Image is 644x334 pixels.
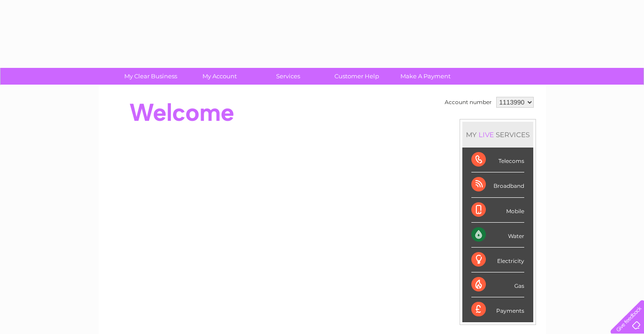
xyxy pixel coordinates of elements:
[471,223,524,248] div: Water
[471,172,524,197] div: Broadband
[471,297,524,322] div: Payments
[471,148,524,172] div: Telecoms
[471,272,524,297] div: Gas
[442,95,494,110] td: Account number
[182,68,257,85] a: My Account
[251,68,325,85] a: Services
[320,68,394,85] a: Customer Help
[477,130,496,139] div: LIVE
[471,198,524,223] div: Mobile
[471,248,524,272] div: Electricity
[113,68,188,85] a: My Clear Business
[388,68,463,85] a: Make A Payment
[462,122,533,148] div: MY SERVICES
